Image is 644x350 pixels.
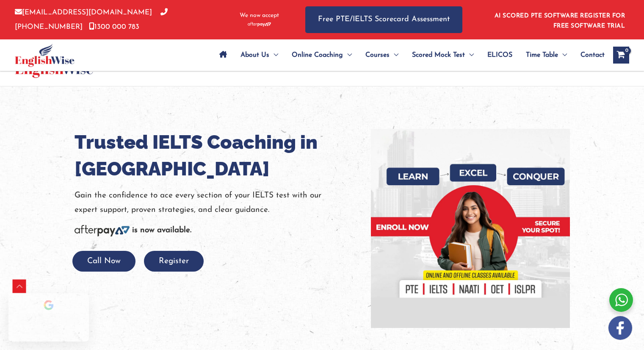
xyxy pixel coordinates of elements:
h1: Trusted IELTS Coaching in [GEOGRAPHIC_DATA] [75,129,358,182]
span: Menu Toggle [465,40,474,70]
a: CoursesMenu Toggle [359,40,405,70]
span: Menu Toggle [343,40,352,70]
nav: Site Navigation: Main Menu [213,40,605,70]
a: View Shopping Cart, empty [613,47,629,64]
span: Menu Toggle [269,40,278,70]
span: Scored Mock Test [412,40,465,70]
a: [PHONE_NUMBER] [15,9,168,30]
b: is now available. [132,226,191,234]
a: Online CoachingMenu Toggle [285,40,359,70]
span: About Us [240,40,269,70]
span: Menu Toggle [390,40,398,70]
p: Gain the confidence to ace every section of your IELTS test with our expert support, proven strat... [75,189,358,217]
span: We now accept [240,11,279,20]
span: Online Coaching [292,40,343,70]
img: banner-new-img [371,129,570,328]
a: AI SCORED PTE SOFTWARE REGISTER FOR FREE SOFTWARE TRIAL [495,13,625,29]
span: ELICOS [487,40,512,70]
a: About UsMenu Toggle [234,40,285,70]
span: Time Table [526,40,558,70]
span: Contact [580,40,605,70]
a: Free PTE/IELTS Scorecard Assessment [305,6,462,33]
a: Scored Mock TestMenu Toggle [405,40,481,70]
a: ELICOS [481,40,519,70]
a: Time TableMenu Toggle [519,40,574,70]
span: Courses [365,40,390,70]
img: cropped-ew-logo [15,44,75,67]
a: Contact [574,40,605,70]
a: 1300 000 783 [89,23,139,31]
aside: Header Widget 1 [489,6,629,33]
a: Call Now [72,257,135,265]
a: [EMAIL_ADDRESS][DOMAIN_NAME] [15,9,152,16]
img: Afterpay-Logo [75,225,130,236]
a: Register [144,257,204,265]
img: white-facebook.png [608,316,632,340]
button: Call Now [72,251,135,272]
button: Register [144,251,204,272]
span: Menu Toggle [558,40,567,70]
img: Afterpay-Logo [248,22,271,27]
